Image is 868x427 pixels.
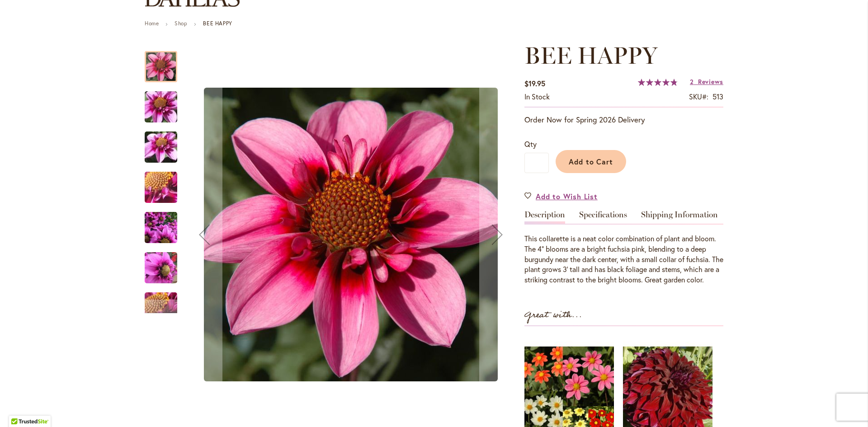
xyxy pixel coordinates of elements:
[145,300,177,313] div: Next
[524,92,550,101] span: In stock
[145,163,186,203] div: BEE HAPPY
[128,123,193,172] img: BEE HAPPY
[145,283,186,324] div: BEE HAPPY
[524,211,723,285] div: Detailed Product Info
[175,20,187,27] a: Shop
[524,234,723,285] div: This collarette is a neat color combination of plant and bloom. The 4" blooms are a bright fuchsi...
[7,395,32,420] iframe: Launch Accessibility Center
[524,79,545,88] span: $19.95
[524,308,582,323] strong: Great with...
[204,88,498,381] img: BEE HAPPY
[556,150,626,173] button: Add to Cart
[698,77,723,86] span: Reviews
[689,92,708,101] strong: SKU
[536,191,598,202] span: Add to Wish List
[690,77,694,86] span: 2
[638,79,678,86] div: 97%
[524,191,598,202] a: Add to Wish List
[524,41,657,70] span: BEE HAPPY
[524,211,565,224] a: Description
[524,139,537,149] span: Qty
[145,243,186,283] div: BEE HAPPY
[145,122,186,163] div: BEE HAPPY
[145,82,186,122] div: BEE HAPPY
[145,20,159,27] a: Home
[712,92,723,102] div: 513
[145,206,177,249] img: BEE HAPPY
[145,42,186,82] div: BEE HAPPY
[524,114,723,125] p: Order Now for Spring 2026 Delivery
[128,163,193,212] img: BEE HAPPY
[145,203,186,243] div: BEE HAPPY
[524,92,550,102] div: Availability
[690,77,723,86] a: 2 Reviews
[145,246,177,290] img: BEE HAPPY
[128,83,193,131] img: BEE HAPPY
[579,211,627,224] a: Specifications
[203,20,232,27] strong: BEE HAPPY
[569,157,613,166] span: Add to Cart
[641,211,718,224] a: Shipping Information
